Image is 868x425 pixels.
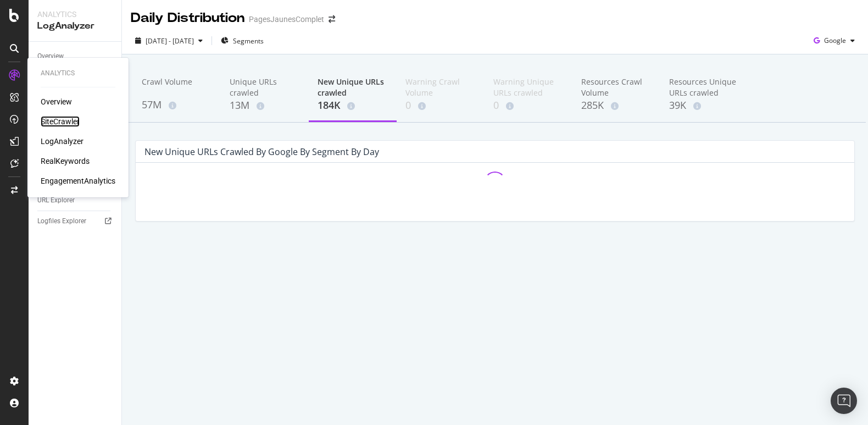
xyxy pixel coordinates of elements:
[131,9,244,27] div: Daily Distribution
[318,76,388,98] div: New Unique URLs crawled
[230,98,300,113] div: 13M
[142,98,212,112] div: 57M
[144,146,379,157] div: New Unique URLs crawled by google by Segment by Day
[37,195,114,206] a: URL Explorer
[41,156,90,167] a: RealKeywords
[41,96,72,107] a: Overview
[669,76,739,98] div: Resources Unique URLs crawled
[405,98,476,113] div: 0
[318,98,388,113] div: 184K
[41,175,115,186] a: EngagementAnalytics
[37,216,114,227] a: Logfiles Explorer
[493,76,564,98] div: Warning Unique URLs crawled
[581,98,652,113] div: 285K
[809,32,859,49] button: Google
[831,388,857,414] div: Open Intercom Messenger
[41,136,84,147] a: LogAnalyzer
[37,9,113,20] div: Analytics
[37,216,86,227] div: Logfiles Explorer
[405,76,476,98] div: Warning Crawl Volume
[142,76,212,97] div: Crawl Volume
[37,51,114,62] a: Overview
[41,116,80,127] a: SiteCrawler
[824,36,846,45] span: Google
[493,98,564,113] div: 0
[131,32,207,49] button: [DATE] - [DATE]
[41,69,115,78] div: Analytics
[37,51,64,62] div: Overview
[37,20,113,32] div: LogAnalyzer
[329,15,335,23] div: arrow-right-arrow-left
[669,98,739,113] div: 39K
[581,76,652,98] div: Resources Crawl Volume
[216,32,268,49] button: Segments
[249,14,324,25] div: PagesJaunesComplet
[233,36,264,46] span: Segments
[230,76,300,98] div: Unique URLs crawled
[37,195,75,206] div: URL Explorer
[146,36,194,46] span: [DATE] - [DATE]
